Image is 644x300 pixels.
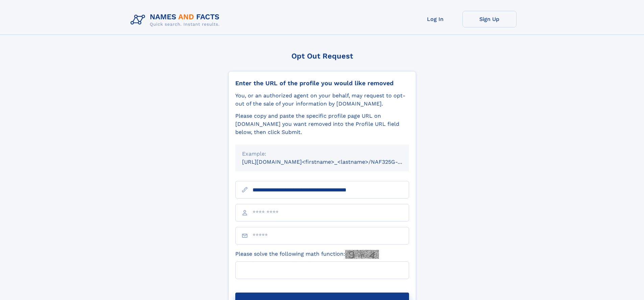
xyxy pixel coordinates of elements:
label: Please solve the following math function: [235,250,379,259]
small: [URL][DOMAIN_NAME]<firstname>_<lastname>/NAF325G-xxxxxxxx [242,159,422,165]
a: Log In [408,11,462,27]
img: Logo Names and Facts [128,11,225,29]
div: Opt Out Request [228,52,416,60]
div: Enter the URL of the profile you would like removed [235,79,409,87]
div: Example: [242,150,402,158]
div: You, or an authorized agent on your behalf, may request to opt-out of the sale of your informatio... [235,92,409,108]
div: Please copy and paste the specific profile page URL on [DOMAIN_NAME] you want removed into the Pr... [235,112,409,136]
a: Sign Up [462,11,517,27]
